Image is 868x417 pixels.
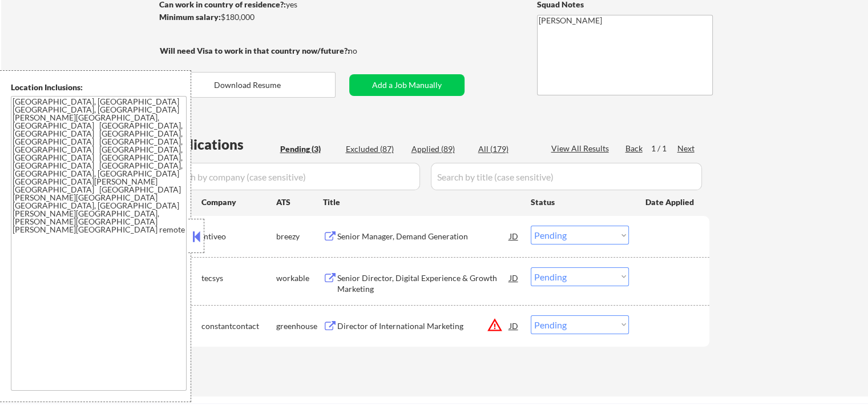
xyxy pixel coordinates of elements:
div: Senior Director, Digital Experience & Growth Marketing [337,272,510,295]
div: intiveo [201,231,276,242]
strong: Minimum salary: [159,12,221,22]
div: ATS [276,197,323,208]
div: Title [323,197,520,208]
div: tecsys [201,272,276,284]
div: $180,000 [159,11,349,23]
button: Download Resume [160,72,336,98]
div: 1 / 1 [651,143,677,154]
div: greenhouse [276,320,323,332]
div: Senior Manager, Demand Generation [337,231,510,242]
div: Applied (89) [411,143,469,155]
div: Date Applied [645,197,696,208]
div: All (179) [478,143,535,155]
div: breezy [276,231,323,242]
div: no [348,45,381,57]
div: View All Results [551,143,612,154]
input: Search by title (case sensitive) [431,163,702,190]
input: Search by company (case sensitive) [163,163,420,190]
button: warning_amber [487,317,503,333]
div: Excluded (87) [346,143,403,155]
strong: Will need Visa to work in that country now/future?: [160,46,350,55]
button: Add a Job Manually [349,74,465,96]
div: JD [508,226,520,246]
div: Location Inclusions: [11,82,187,93]
div: Back [625,143,644,154]
div: Director of International Marketing [337,320,510,332]
div: Company [201,197,276,208]
div: Next [677,143,696,154]
div: JD [508,315,520,336]
div: constantcontact [201,320,276,332]
div: Applications [163,138,276,151]
div: Pending (3) [280,143,337,155]
div: Status [531,191,629,212]
div: workable [276,272,323,284]
div: JD [508,267,520,288]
